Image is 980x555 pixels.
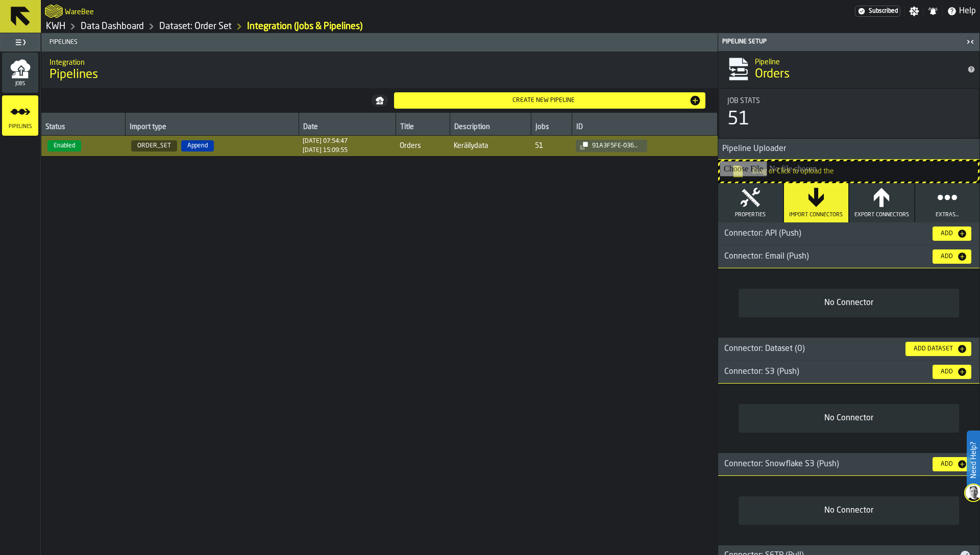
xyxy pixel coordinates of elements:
[588,142,643,149] div: 91a3f5fe-0364-48fb-a154-6edc60c340a6
[535,142,543,150] div: 51
[372,94,388,107] button: button-
[247,21,362,32] div: Integration (Jobs & Pipelines)
[933,226,971,241] button: button-Add
[2,95,38,136] li: menu Pipelines
[718,228,924,240] div: Connector: API (Push)
[735,212,766,218] span: Properties
[303,123,391,133] div: Date
[855,6,900,17] a: link-to-/wh/i/4fb45246-3b77-4bb5-b880-c337c3c5facb/settings/billing
[65,6,94,16] h2: Sub Title
[718,453,979,476] h3: title-section-Connector: Snowflake S3 (Push)
[303,147,348,154] div: Updated at
[924,6,942,16] label: button-toggle-Notifications
[576,140,647,152] button: button-91a3f5fe-0364-48fb-a154-6edc60c340a6
[45,20,510,33] nav: Breadcrumb
[747,504,951,517] div: No Connector
[933,365,971,379] button: button-Add
[727,97,970,105] div: Title
[727,97,760,105] span: Job Stats
[718,139,979,160] h3: title-section-Pipeline Uploader
[400,123,446,133] div: Title
[50,67,98,83] span: Pipelines
[394,92,706,109] button: button-Create new pipeline
[303,138,348,145] div: Created at
[2,124,38,130] span: Pipelines
[45,2,63,20] a: logo-header
[937,368,957,375] div: Add
[905,342,971,356] button: button-Add Dataset
[718,361,979,384] h3: title-section-Connector: S3 (Push)
[963,36,977,48] label: button-toggle-Close me
[937,253,957,260] div: Add
[937,461,957,468] div: Add
[910,345,957,352] div: Add Dataset
[718,143,786,155] span: Pipeline Uploader
[755,66,790,83] span: Orders
[789,212,843,218] span: Import Connectors
[943,5,980,17] label: button-toggle-Help
[47,140,81,152] span: Enabled
[854,212,909,218] span: Export Connectors
[747,297,951,309] div: No Connector
[41,52,718,88] div: title-Pipelines
[159,21,232,32] a: link-to-/wh/i/4fb45246-3b77-4bb5-b880-c337c3c5facb/data/orders/
[46,21,65,32] a: link-to-/wh/i/4fb45246-3b77-4bb5-b880-c337c3c5facb
[718,250,924,263] div: Connector: Email (Push)
[45,39,718,46] span: Pipelines
[855,6,900,17] div: Menu Subscription
[454,142,527,150] span: Keräilydata
[869,8,898,15] span: Subscribed
[905,6,923,16] label: button-toggle-Settings
[398,97,690,104] div: Create new pipeline
[755,56,959,66] h2: Sub Title
[720,38,963,45] div: Pipeline Setup
[933,457,971,471] button: button-Add
[936,212,959,218] span: Extras...
[959,5,976,17] span: Help
[937,230,957,237] div: Add
[718,366,924,378] div: Connector: S3 (Push)
[45,123,121,133] div: Status
[718,245,979,268] h3: title-section-Connector: Email (Push)
[576,123,713,133] div: ID
[718,458,924,470] div: Connector: Snowflake S3 (Push)
[718,222,979,245] h3: title-section-Connector: API (Push)
[2,81,38,87] span: Jobs
[454,123,527,133] div: Description
[719,89,978,138] div: stat-Job Stats
[535,123,568,133] div: Jobs
[50,57,709,67] h2: Sub Title
[400,142,446,150] span: Orders
[181,140,214,152] span: Append
[968,432,979,489] label: Need Help?
[718,33,979,51] header: Pipeline Setup
[724,345,805,353] span: Connector: Dataset (0)
[747,412,951,424] div: No Connector
[130,123,295,133] div: Import type
[131,140,177,152] span: ORDER_SET
[2,53,38,93] li: menu Jobs
[2,35,38,49] label: button-toggle-Toggle Full Menu
[718,338,979,361] h3: title-section-[object Object]
[727,109,750,130] div: 51
[933,249,971,264] button: button-Add
[718,51,979,88] div: title-Orders
[720,161,978,182] input: Drag or Click to upload the
[81,21,144,32] a: link-to-/wh/i/4fb45246-3b77-4bb5-b880-c337c3c5facb/data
